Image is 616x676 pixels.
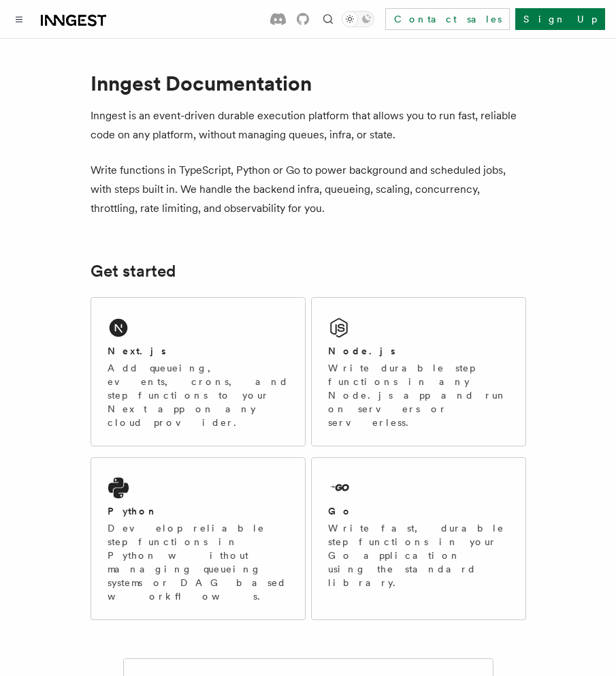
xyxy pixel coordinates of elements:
[385,8,510,30] a: Contact sales
[91,161,526,218] p: Write functions in TypeScript, Python or Go to power background and scheduled jobs, with steps bu...
[91,457,306,620] a: PythonDevelop reliable step functions in Python without managing queueing systems or DAG based wo...
[108,504,158,518] h2: Python
[108,344,166,358] h2: Next.js
[328,504,353,518] h2: Go
[91,106,526,144] p: Inngest is an event-driven durable execution platform that allows you to run fast, reliable code ...
[328,521,509,589] p: Write fast, durable step functions in your Go application using the standard library.
[108,361,289,429] p: Add queueing, events, crons, and step functions to your Next app on any cloud provider.
[11,11,27,27] button: Toggle navigation
[108,521,289,603] p: Develop reliable step functions in Python without managing queueing systems or DAG based workflows.
[515,8,605,30] a: Sign Up
[311,297,526,446] a: Node.jsWrite durable step functions in any Node.js app and run on servers or serverless.
[328,344,395,358] h2: Node.js
[342,11,374,27] button: Toggle dark mode
[91,262,176,281] a: Get started
[91,71,526,95] h1: Inngest Documentation
[311,457,526,620] a: GoWrite fast, durable step functions in your Go application using the standard library.
[328,361,509,429] p: Write durable step functions in any Node.js app and run on servers or serverless.
[320,11,336,27] button: Find something...
[91,297,306,446] a: Next.jsAdd queueing, events, crons, and step functions to your Next app on any cloud provider.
